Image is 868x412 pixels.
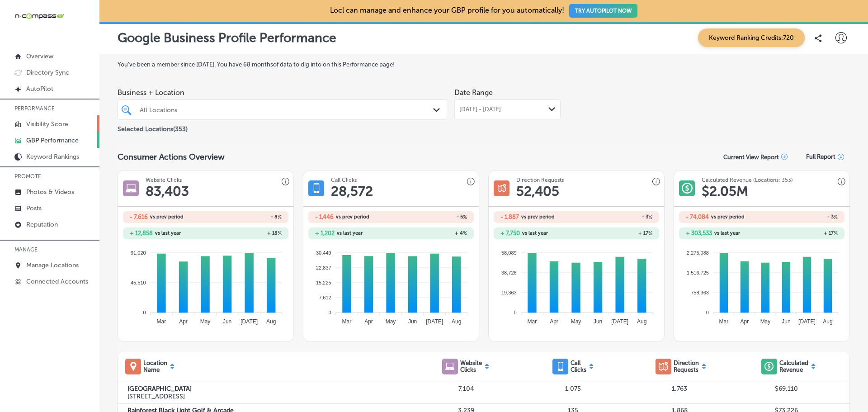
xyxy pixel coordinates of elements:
[723,154,779,161] p: Current View Report
[155,231,181,236] span: vs last year
[412,385,519,393] p: 7,104
[157,318,166,325] tspan: Mar
[686,230,712,237] h2: + 303,533
[118,88,447,97] span: Business + Location
[576,214,652,220] h2: - 3
[779,360,808,373] p: Calculated Revenue
[519,385,626,393] p: 1,075
[408,318,417,325] tspan: Jun
[26,261,79,269] p: Manage Locations
[316,280,331,285] tspan: 15,225
[626,385,733,393] p: 1,763
[118,122,188,133] p: Selected Locations ( 353 )
[500,230,520,237] h2: + 7,750
[386,318,396,325] tspan: May
[702,177,793,183] h3: Calculated Revenue (Locations: 353)
[687,270,709,275] tspan: 1,516,725
[686,213,709,220] h2: - 74,084
[798,318,816,325] tspan: [DATE]
[315,230,335,237] h2: + 1,202
[514,310,517,315] tspan: 0
[146,183,189,199] h1: 83,403
[206,230,282,237] h2: + 18
[26,85,53,93] p: AutoPilot
[316,250,331,255] tspan: 30,449
[131,280,146,285] tspan: 45,510
[522,231,548,236] span: vs last year
[26,52,53,60] p: Overview
[14,12,64,20] img: 660ab0bf-5cc7-4cb8-ba1c-48b5ae0f18e60NCTV_CLogo_TV_Black_-500x88.png
[26,188,74,196] p: Photos & Videos
[426,318,443,325] tspan: [DATE]
[118,152,225,162] span: Consumer Actions Overview
[823,318,833,325] tspan: Aug
[391,214,467,220] h2: - 5
[130,230,153,237] h2: + 12,858
[762,214,838,220] h2: - 3
[460,360,482,373] p: Website Clicks
[714,231,740,236] span: vs last year
[500,213,519,220] h2: - 1,887
[454,88,493,97] label: Date Range
[569,4,637,18] button: TRY AUTOPILOT NOW
[143,360,167,373] p: Location Name
[611,318,628,325] tspan: [DATE]
[26,120,68,128] p: Visibility Score
[741,318,749,325] tspan: Apr
[150,214,184,219] span: vs prev period
[278,214,282,220] span: %
[241,318,258,325] tspan: [DATE]
[319,295,331,300] tspan: 7,612
[594,318,602,325] tspan: Jun
[118,61,850,68] label: You've been a member since [DATE] . You have 68 months of data to dig into on this Performance page!
[648,230,652,237] span: %
[782,318,790,325] tspan: Jun
[463,230,467,237] span: %
[316,265,331,270] tspan: 22,837
[674,360,699,373] p: Direction Requests
[687,250,709,255] tspan: 2,275,088
[331,177,357,183] h3: Call Clicks
[501,250,517,255] tspan: 58,089
[337,231,363,236] span: vs last year
[206,214,282,220] h2: - 8
[266,318,276,325] tspan: Aug
[698,28,805,47] span: Keyword Ranking Credits: 720
[26,137,79,144] p: GBP Performance
[711,214,745,219] span: vs prev period
[364,318,373,325] tspan: Apr
[521,214,555,219] span: vs prev period
[834,230,838,237] span: %
[459,106,501,113] span: [DATE] - [DATE]
[223,318,231,325] tspan: Jun
[278,230,282,237] span: %
[179,318,188,325] tspan: Apr
[733,385,840,393] p: $69,110
[516,177,564,183] h3: Direction Requests
[26,69,69,76] p: Directory Sync
[391,230,467,237] h2: + 4
[452,318,461,325] tspan: Aug
[706,310,709,315] tspan: 0
[501,270,517,275] tspan: 38,726
[26,204,42,212] p: Posts
[834,214,838,220] span: %
[806,153,835,160] span: Full Report
[143,310,146,315] tspan: 0
[571,318,581,325] tspan: May
[576,230,652,237] h2: + 17
[26,278,88,285] p: Connected Accounts
[131,250,146,255] tspan: 91,020
[26,221,58,228] p: Reputation
[637,318,646,325] tspan: Aug
[501,290,517,295] tspan: 19,363
[550,318,558,325] tspan: Apr
[342,318,352,325] tspan: Mar
[130,213,148,220] h2: - 7,616
[127,385,413,393] label: [GEOGRAPHIC_DATA]
[118,30,336,45] p: Google Business Profile Performance
[516,183,559,199] h1: 52,405
[315,213,334,220] h2: - 1,446
[336,214,369,219] span: vs prev period
[331,183,373,199] h1: 28,572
